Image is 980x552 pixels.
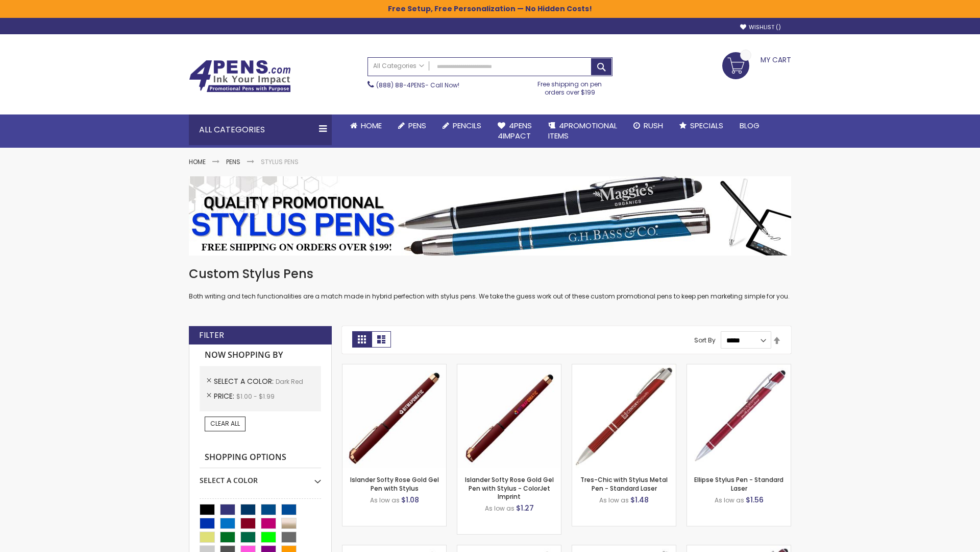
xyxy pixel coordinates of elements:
[276,377,303,386] span: Dark Red
[599,496,629,504] span: As low as
[342,364,446,468] img: Islander Softy Rose Gold Gel Pen with Stylus-Dark Red
[694,336,716,344] label: Sort By
[485,504,514,513] span: As low as
[489,114,540,148] a: 4Pens4impact
[465,475,554,500] a: Islander Softy Rose Gold Gel Pen with Stylus - ColorJet Imprint
[740,24,781,31] a: Wishlist
[687,364,791,468] img: Ellipse Stylus Pen - Standard Laser-Dark Red
[376,81,425,89] a: (888) 88-4PENS
[408,120,426,131] span: Pens
[368,58,429,75] a: All Categories
[189,114,332,145] div: All Categories
[214,391,236,401] span: Price
[740,120,759,131] span: Blog
[370,496,400,504] span: As low as
[342,364,446,373] a: Islander Softy Rose Gold Gel Pen with Stylus-Dark Red
[200,447,321,469] strong: Shopping Options
[200,344,321,366] strong: Now Shopping by
[401,495,419,505] span: $1.08
[199,330,224,341] strong: Filter
[189,60,291,93] img: 4Pens Custom Pens and Promotional Products
[189,266,791,282] h1: Custom Stylus Pens
[715,496,744,504] span: As low as
[580,475,668,492] a: Tres-Chic with Stylus Metal Pen - Standard Laser
[540,114,625,148] a: 4PROMOTIONALITEMS
[731,114,768,137] a: Blog
[687,364,791,373] a: Ellipse Stylus Pen - Standard Laser-Dark Red
[373,62,424,70] span: All Categories
[630,495,649,505] span: $1.48
[625,114,671,137] a: Rush
[516,503,534,513] span: $1.27
[572,364,676,468] img: Tres-Chic with Stylus Metal Pen - Standard Laser-Dark Red
[694,475,783,492] a: Ellipse Stylus Pen - Standard Laser
[361,120,382,131] span: Home
[205,417,246,431] a: Clear All
[261,157,299,166] strong: Stylus Pens
[200,468,321,486] div: Select A Color
[527,76,613,97] div: Free shipping on pen orders over $199
[498,120,532,141] span: 4Pens 4impact
[214,376,276,386] span: Select A Color
[376,81,459,89] span: - Call Now!
[434,114,489,137] a: Pencils
[236,392,275,401] span: $1.00 - $1.99
[210,419,240,428] span: Clear All
[189,157,206,166] a: Home
[352,331,372,348] strong: Grid
[350,475,439,492] a: Islander Softy Rose Gold Gel Pen with Stylus
[572,364,676,373] a: Tres-Chic with Stylus Metal Pen - Standard Laser-Dark Red
[189,176,791,256] img: Stylus Pens
[548,120,617,141] span: 4PROMOTIONAL ITEMS
[690,120,723,131] span: Specials
[390,114,434,137] a: Pens
[746,495,764,505] span: $1.56
[342,114,390,137] a: Home
[226,157,240,166] a: Pens
[189,266,791,301] div: Both writing and tech functionalities are a match made in hybrid perfection with stylus pens. We ...
[457,364,561,468] img: Islander Softy Rose Gold Gel Pen with Stylus - ColorJet Imprint-Dark Red
[644,120,663,131] span: Rush
[671,114,731,137] a: Specials
[457,364,561,373] a: Islander Softy Rose Gold Gel Pen with Stylus - ColorJet Imprint-Dark Red
[453,120,481,131] span: Pencils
